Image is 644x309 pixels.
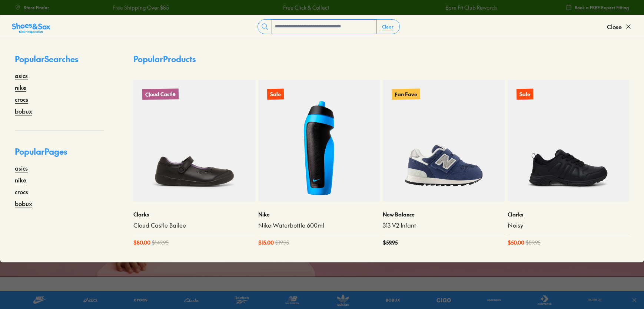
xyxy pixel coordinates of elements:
[15,164,28,172] a: asics
[607,19,632,35] button: Close
[15,145,104,164] p: Popular Pages
[258,211,380,218] p: Nike
[15,95,28,104] a: crocs
[545,4,602,11] a: Free Shipping Over $85
[275,239,289,246] span: $ 19.95
[15,175,26,184] a: nike
[15,71,28,80] a: asics
[15,199,32,208] a: bobux
[383,239,398,246] span: $ 59.95
[566,1,629,14] a: Book a FREE Expert Fitting
[133,239,150,246] span: $ 80.00
[15,187,28,196] a: crocs
[133,80,255,202] a: Cloud Castle
[508,221,630,229] a: Noisy
[508,80,630,202] a: Sale
[15,1,49,14] a: Store Finder
[383,221,505,229] a: 313 V2 Infant
[142,89,179,100] p: Cloud Castle
[392,89,420,100] p: Fan Fave
[508,211,630,218] p: Clarks
[526,239,541,246] span: $ 89.95
[383,80,505,202] a: Fan Fave
[220,4,266,11] a: Free Click & Collect
[258,221,380,229] a: Nike Waterbottle 600ml
[382,4,434,11] a: Earn Fit Club Rewards
[152,239,169,246] span: $ 149.95
[7,259,37,287] iframe: Gorgias live chat messenger
[258,239,274,246] span: $ 15.00
[12,21,50,33] a: Shoes &amp; Sox
[15,107,32,115] a: bobux
[376,20,399,33] button: Clear
[258,80,380,202] a: Sale
[516,89,533,100] p: Sale
[508,239,524,246] span: $ 50.00
[133,53,196,65] p: Popular Products
[383,211,505,218] p: New Balance
[24,4,49,11] span: Store Finder
[50,4,106,11] a: Free Shipping Over $85
[15,83,26,92] a: nike
[575,4,629,11] span: Book a FREE Expert Fitting
[607,22,622,31] span: Close
[15,53,104,71] p: Popular Searches
[267,89,283,100] p: Sale
[133,221,255,229] a: Cloud Castle Bailee
[133,211,255,218] p: Clarks
[12,22,50,34] img: SNS_Logo_Responsive.svg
